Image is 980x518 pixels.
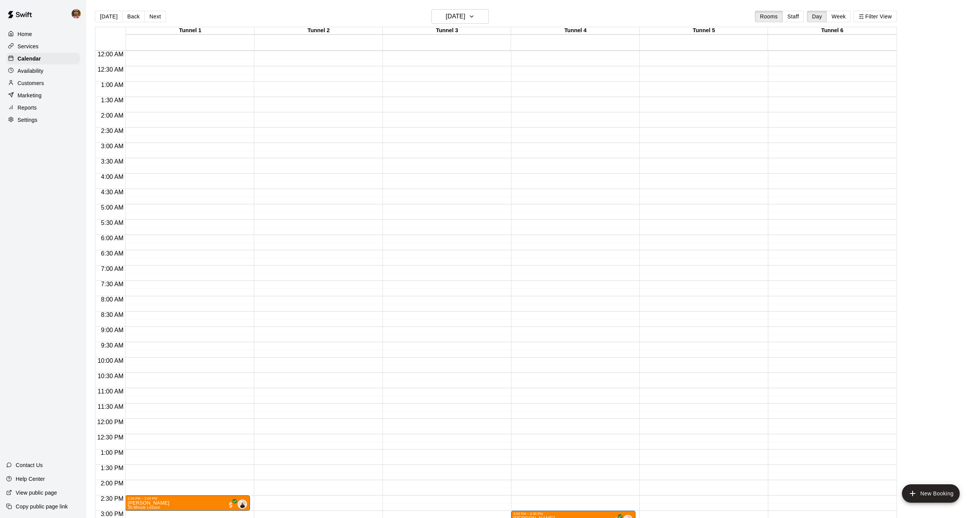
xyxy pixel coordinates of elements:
div: Tunnel 2 [255,27,383,34]
div: Bryan Farrington [70,6,86,21]
button: Back [122,11,145,22]
span: All customers have paid [227,501,235,509]
span: 9:30 AM [99,342,126,349]
span: 11:00 AM [96,388,126,395]
span: 30-Minute Lesson [127,505,160,510]
button: Day [807,11,827,22]
p: Help Center [16,475,45,483]
span: Dom Denicola [241,500,247,509]
p: Marketing [18,92,42,99]
span: 5:30 AM [99,220,126,226]
span: 8:30 AM [99,311,126,318]
span: 10:30 AM [96,373,126,379]
button: Next [144,11,166,22]
a: Customers [6,77,80,89]
a: Settings [6,114,80,126]
span: 3:00 PM [99,511,126,517]
p: Copy public page link [16,503,68,510]
span: 6:30 AM [99,250,126,257]
a: Availability [6,65,80,77]
p: View public page [16,489,57,497]
span: 9:00 AM [99,327,126,333]
a: Calendar [6,53,80,64]
div: Tunnel 5 [640,27,768,34]
span: 7:00 AM [99,266,126,272]
button: [DATE] [431,9,489,24]
div: 3:00 PM – 3:30 PM [513,512,634,516]
span: 1:30 PM [99,465,126,471]
span: 2:30 PM [99,495,126,502]
p: Calendar [18,55,41,62]
div: Tunnel 1 [126,27,254,34]
p: Services [18,43,39,50]
span: 12:30 AM [96,66,126,73]
span: 3:00 AM [99,143,126,149]
img: Bryan Farrington [72,9,81,18]
p: Customers [18,79,44,87]
span: 2:30 AM [99,128,126,134]
span: 11:30 AM [96,403,126,410]
span: 8:00 AM [99,296,126,303]
span: 4:30 AM [99,189,126,195]
img: Dom Denicola [238,500,246,508]
p: Availability [18,67,44,75]
button: Rooms [755,11,782,22]
button: Staff [782,11,804,22]
div: 2:30 PM – 3:00 PM [127,497,248,500]
span: 1:00 AM [99,82,126,88]
p: Contact Us [16,461,43,469]
span: 12:00 PM [95,419,125,425]
p: Home [18,30,32,38]
div: Tunnel 6 [768,27,896,34]
h6: [DATE] [446,11,465,22]
span: 1:30 AM [99,97,126,103]
span: 4:00 AM [99,174,126,180]
p: Settings [18,116,38,124]
span: 7:30 AM [99,281,126,287]
span: 1:00 PM [99,449,126,456]
p: Reports [18,104,37,111]
span: 10:00 AM [96,357,126,364]
a: Marketing [6,90,80,101]
span: 12:00 AM [96,51,126,57]
button: add [902,484,960,503]
div: Tunnel 4 [511,27,639,34]
div: Tunnel 3 [383,27,511,34]
button: [DATE] [95,11,122,22]
a: Reports [6,102,80,113]
span: 2:00 PM [99,480,126,487]
span: 12:30 PM [95,434,125,441]
span: 2:00 AM [99,112,126,119]
a: Home [6,28,80,40]
span: 6:00 AM [99,235,126,241]
a: Services [6,41,80,52]
div: 2:30 PM – 3:00 PM: Oliver Roberge [125,495,250,511]
button: Filter View [854,11,897,22]
span: 5:00 AM [99,204,126,211]
span: 3:30 AM [99,158,126,165]
button: Week [826,11,851,22]
div: Dom Denicola [238,500,247,509]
